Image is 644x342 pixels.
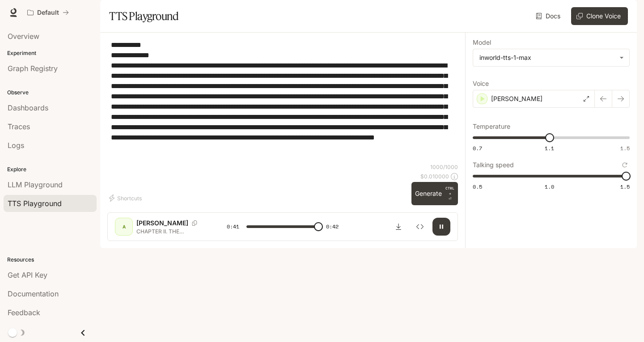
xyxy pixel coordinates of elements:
[473,80,489,87] p: Voice
[136,219,188,228] p: [PERSON_NAME]
[473,183,482,190] span: 0.5
[107,191,145,205] button: Shortcuts
[571,7,628,25] button: Clone Voice
[411,218,429,236] button: Inspect
[473,49,629,66] div: inworld-tts-1-max
[620,160,630,170] button: Reset to default
[545,183,554,190] span: 1.0
[411,182,458,205] button: GenerateCTRL +⏎
[109,7,178,25] h1: TTS Playground
[545,144,554,152] span: 1.1
[473,123,510,130] p: Temperature
[620,183,630,190] span: 1.5
[326,222,339,231] span: 0:42
[23,4,73,21] button: All workspaces
[473,144,482,152] span: 0.7
[534,7,564,25] a: Docs
[479,53,615,62] div: inworld-tts-1-max
[473,162,514,168] p: Talking speed
[37,9,59,17] p: Default
[227,222,239,231] span: 0:41
[136,228,205,235] p: CHAPTER II. THE AWAKENING. The dread of advancing [MEDICAL_DATA], with the guilty knowledge of th...
[491,94,542,103] p: [PERSON_NAME]
[620,144,630,152] span: 1.5
[117,220,131,234] div: A
[445,186,454,202] p: ⏎
[445,186,454,196] p: CTRL +
[188,220,201,226] button: Copy Voice ID
[390,218,407,236] button: Download audio
[473,39,491,46] p: Model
